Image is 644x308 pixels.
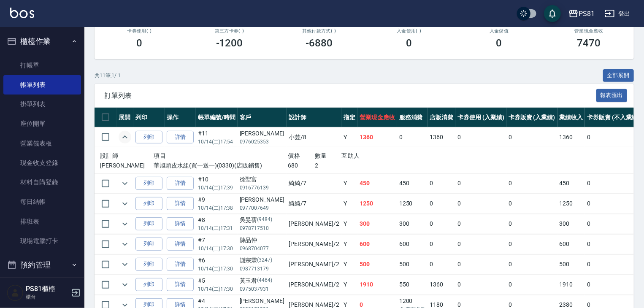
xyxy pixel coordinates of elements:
[585,234,641,254] td: 0
[167,197,194,210] a: 詳情
[240,236,284,245] div: 陳品仲
[557,234,585,254] td: 600
[428,194,456,213] td: 0
[119,238,131,251] button: expand row
[198,138,235,146] p: 10/14 (二) 17:54
[506,173,557,193] td: 0
[240,297,284,305] div: [PERSON_NAME]
[100,161,154,170] p: [PERSON_NAME]
[257,276,273,285] p: (4464)
[585,108,641,127] th: 卡券販賣 (不入業績)
[506,254,557,274] td: 0
[357,254,397,274] td: 500
[585,173,641,193] td: 0
[506,194,557,213] td: 0
[397,127,428,147] td: 0
[341,254,357,274] td: Y
[585,194,641,213] td: 0
[428,127,456,147] td: 1360
[196,194,238,213] td: #9
[240,224,284,232] p: 0978717510
[240,184,284,192] p: 0916776139
[287,254,341,274] td: [PERSON_NAME] /2
[198,265,235,273] p: 10/14 (二) 17:30
[287,108,341,127] th: 設計師
[196,234,238,254] td: #7
[119,177,131,190] button: expand row
[3,75,81,95] a: 帳單列表
[287,173,341,193] td: 綺綺 /7
[455,254,506,274] td: 0
[196,214,238,234] td: #8
[357,194,397,213] td: 1250
[167,238,194,251] a: 詳情
[119,197,131,210] button: expand row
[287,234,341,254] td: [PERSON_NAME] /2
[428,234,456,254] td: 0
[601,6,634,22] button: 登出
[3,30,81,52] button: 櫃檯作業
[288,152,300,159] span: 價格
[397,254,428,274] td: 500
[341,173,357,193] td: Y
[240,245,284,252] p: 0968704077
[544,5,561,22] button: save
[315,161,342,170] p: 2
[119,218,131,230] button: expand row
[133,108,165,127] th: 列印
[557,254,585,274] td: 500
[428,275,456,294] td: 1360
[397,234,428,254] td: 600
[257,256,273,265] p: (3247)
[357,275,397,294] td: 1910
[10,8,34,18] img: Logo
[165,108,196,127] th: 操作
[154,161,288,170] p: 華旭頭皮水組(買一送一)(0330)(店販銷售)
[288,161,315,170] p: 680
[357,214,397,234] td: 300
[357,173,397,193] td: 450
[26,285,69,293] h5: PS81櫃檯
[557,214,585,234] td: 300
[603,69,634,82] button: 全部展開
[579,8,595,19] div: PS81
[596,91,628,99] a: 報表匯出
[428,108,456,127] th: 店販消費
[557,108,585,127] th: 業績收入
[135,278,162,291] button: 列印
[341,214,357,234] td: Y
[357,127,397,147] td: 1360
[565,5,598,22] button: PS81
[585,275,641,294] td: 0
[284,28,354,34] h2: 其他付款方式(-)
[3,114,81,133] a: 座位開單
[455,173,506,193] td: 0
[585,214,641,234] td: 0
[3,134,81,153] a: 營業儀表板
[196,173,238,193] td: #10
[341,108,357,127] th: 指定
[397,108,428,127] th: 服務消費
[341,127,357,147] td: Y
[306,37,333,49] h3: -6880
[585,254,641,274] td: 0
[557,127,585,147] td: 1360
[428,173,456,193] td: 0
[198,224,235,232] p: 10/14 (二) 17:31
[238,108,287,127] th: 客戶
[119,278,131,291] button: expand row
[455,108,506,127] th: 卡券使用 (入業績)
[135,131,162,144] button: 列印
[287,275,341,294] td: [PERSON_NAME] /2
[455,194,506,213] td: 0
[357,108,397,127] th: 營業現金應收
[167,177,194,190] a: 詳情
[374,28,444,34] h2: 入金使用(-)
[154,152,166,159] span: 項目
[240,175,284,184] div: 徐聖富
[196,127,238,147] td: #11
[196,275,238,294] td: #5
[506,108,557,127] th: 卡券販賣 (入業績)
[464,28,534,34] h2: 入金儲值
[287,194,341,213] td: 綺綺 /7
